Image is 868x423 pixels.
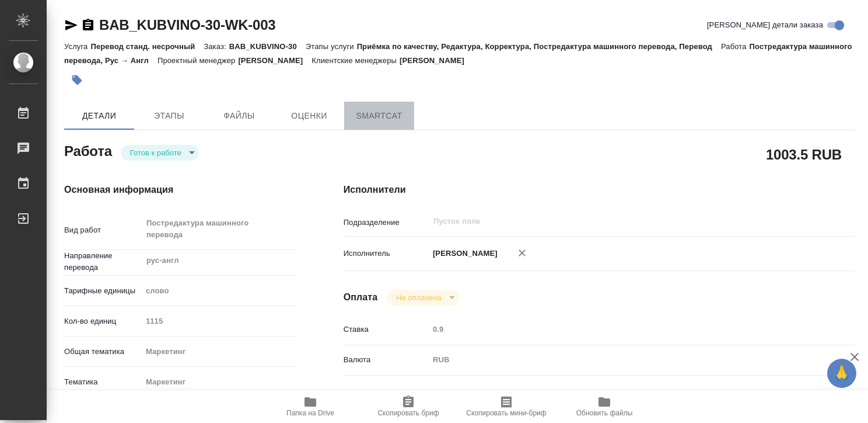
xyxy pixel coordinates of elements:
span: Этапы [141,109,197,123]
button: Скопировать бриф [359,390,457,423]
button: Обновить файлы [555,390,653,423]
p: Направление перевода [64,250,142,273]
button: Скопировать ссылку для ЯМессенджера [64,18,78,32]
p: Ставка [344,324,429,335]
a: BAB_KUBVINO-30-WK-003 [99,17,276,33]
h2: Работа [64,140,112,161]
p: Работа [721,42,750,51]
input: Пустое поле [429,321,813,338]
p: Заказ: [204,42,229,51]
p: BAB_KUBVINO-30 [229,42,306,51]
h4: Исполнители [344,183,855,197]
button: Добавить тэг [64,67,90,93]
span: Детали [71,109,127,123]
span: Оценки [281,109,337,123]
span: [PERSON_NAME] детали заказа [707,19,823,31]
p: Клиентские менеджеры [311,56,400,65]
p: Кол-во единиц [64,315,142,327]
div: Маркетинг [142,342,297,362]
span: SmartCat [351,109,407,123]
p: Общая тематика [64,346,142,358]
button: Не оплачена [393,293,444,303]
div: слово [142,281,297,301]
span: Папка на Drive [286,409,334,417]
span: Скопировать мини-бриф [466,409,546,417]
p: Услуга [64,42,90,51]
button: Папка на Drive [261,390,359,423]
h4: Основная информация [64,183,297,197]
button: 🙏 [827,359,856,388]
span: 🙏 [832,361,852,386]
div: Готов к работе [121,145,199,161]
p: Подразделение [344,217,429,228]
button: Удалить исполнителя [509,240,535,266]
p: [PERSON_NAME] [429,248,498,259]
p: Проектный менеджер [157,56,238,65]
div: RUB [429,350,813,370]
h2: 1003.5 RUB [766,144,842,164]
p: Этапы услуги [306,42,357,51]
input: Пустое поле [142,313,297,330]
p: Вид работ [64,224,142,236]
p: Валюта [344,354,429,366]
p: [PERSON_NAME] [400,56,473,65]
button: Скопировать ссылку [81,18,95,32]
span: Скопировать бриф [377,409,439,417]
p: Перевод станд. несрочный [90,42,204,51]
p: Исполнитель [344,248,429,259]
span: Обновить файлы [576,409,633,417]
p: [PERSON_NAME] [238,56,311,65]
button: Скопировать мини-бриф [457,390,555,423]
div: Готов к работе [387,290,459,306]
div: Маркетинг [142,372,297,392]
button: Готов к работе [127,148,185,158]
p: Тарифные единицы [64,285,142,297]
h4: Оплата [344,290,378,304]
p: Приёмка по качеству, Редактура, Корректура, Постредактура машинного перевода, Перевод [357,42,721,51]
p: Тематика [64,376,142,388]
input: Пустое поле [432,214,785,228]
span: Файлы [211,109,267,123]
